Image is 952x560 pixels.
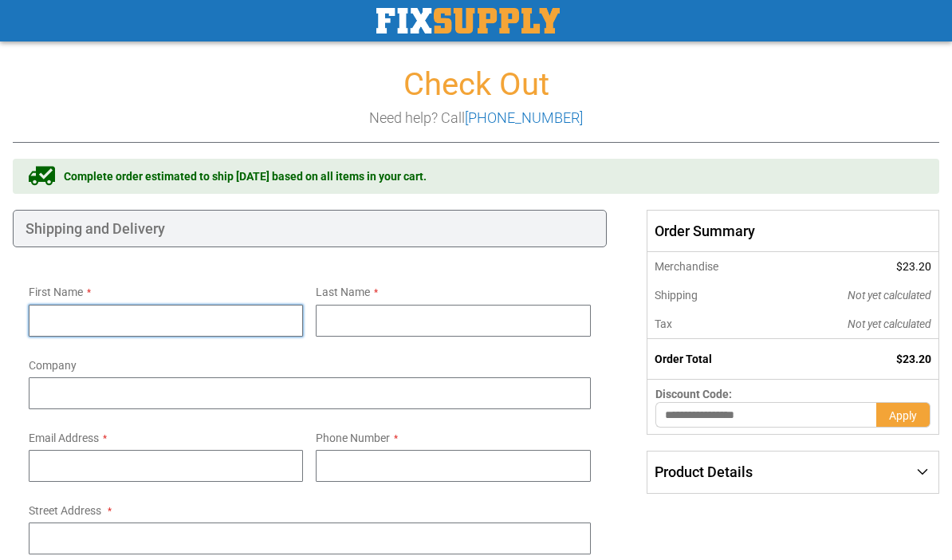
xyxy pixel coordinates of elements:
th: Merchandise [647,252,777,281]
span: Not yet calculated [848,317,931,330]
span: Apply [889,409,917,422]
span: Street Address [29,504,101,517]
h1: Check Out [13,67,939,102]
strong: Order Total [655,353,712,365]
span: Email Address [29,432,99,444]
div: Shipping and Delivery [13,210,607,248]
span: Not yet calculated [848,289,931,302]
span: First Name [29,286,83,298]
img: Fix Industrial Supply [376,8,560,34]
span: Discount Code: [655,388,732,400]
span: Phone Number [316,432,390,444]
span: Order Summary [647,210,939,253]
span: Company [29,359,77,372]
a: [PHONE_NUMBER] [465,109,583,126]
span: Complete order estimated to ship [DATE] based on all items in your cart. [64,168,427,184]
h3: Need help? Call [13,110,939,126]
span: Shipping [655,289,698,302]
span: $23.20 [896,353,931,365]
th: Tax [647,310,777,339]
span: Product Details [655,463,753,480]
span: Last Name [316,286,370,298]
button: Apply [876,402,930,428]
span: $23.20 [896,260,931,273]
a: store logo [376,8,560,34]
